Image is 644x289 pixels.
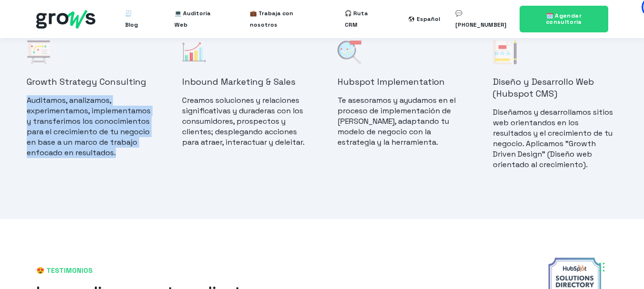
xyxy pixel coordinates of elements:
span: 🗓️ Agendar consultoría [546,12,582,26]
h4: Growth Strategy Consulting [27,76,152,88]
div: Español [417,13,440,25]
img: 001-strategy [27,40,51,64]
img: grows - hubspot [36,10,95,29]
span: 😍 TESTIMONIOS [36,266,507,276]
a: 💬 [PHONE_NUMBER] [455,4,508,34]
a: 🎧 Ruta CRM [345,4,378,34]
img: 002-statistics [182,40,206,64]
img: Diseño y Desarrollo Web (Hubspot CMS) [493,40,517,64]
h4: Diseño y Desarrollo Web (Hubspot CMS) [493,76,618,100]
a: 💼 Trabaja con nosotros [250,4,314,34]
a: 💻 Auditoría Web [174,4,219,34]
p: Diseñamos y desarrollamos sitios web orientandos en los resultados y el crecimiento de tu negocio... [493,107,618,170]
img: 021-analysis [337,40,361,64]
div: Widget de chat [472,167,644,289]
p: Creamos soluciones y relaciones significativas y duraderas con los consumidores, prospectos y cli... [182,95,307,148]
p: Te asesoramos y ayudamos en el proceso de implementación de [PERSON_NAME], adaptando tu modelo de... [337,95,462,148]
a: 🧾 Blog [125,4,144,34]
h4: Inbound Marketing & Sales [182,76,307,88]
p: Auditamos, analizamos, experimentamos, implementamos y transferimos los conocimientos para el cre... [27,95,152,158]
iframe: Chat Widget [472,167,644,289]
a: 🗓️ Agendar consultoría [520,6,608,32]
div: Arrastrar [599,253,605,281]
h4: Hubspot Implementation [337,76,462,88]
